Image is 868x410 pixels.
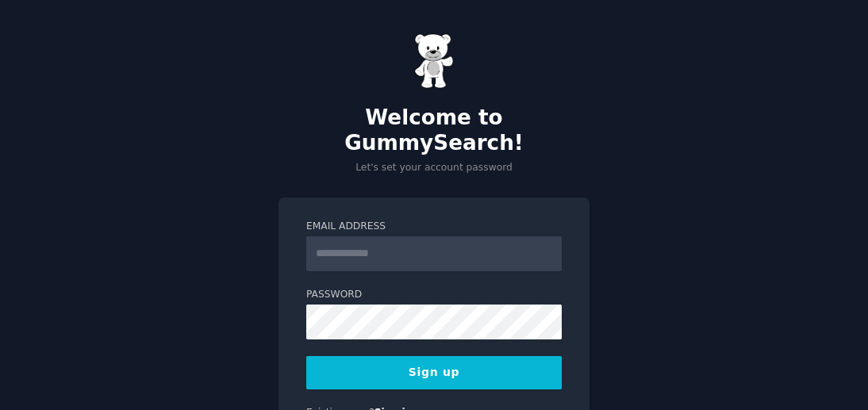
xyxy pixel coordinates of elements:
label: Password [306,288,562,302]
p: Let's set your account password [278,161,590,175]
img: Gummy Bear [414,33,454,89]
h2: Welcome to GummySearch! [278,105,590,155]
button: Sign up [306,356,562,389]
label: Email Address [306,220,562,234]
